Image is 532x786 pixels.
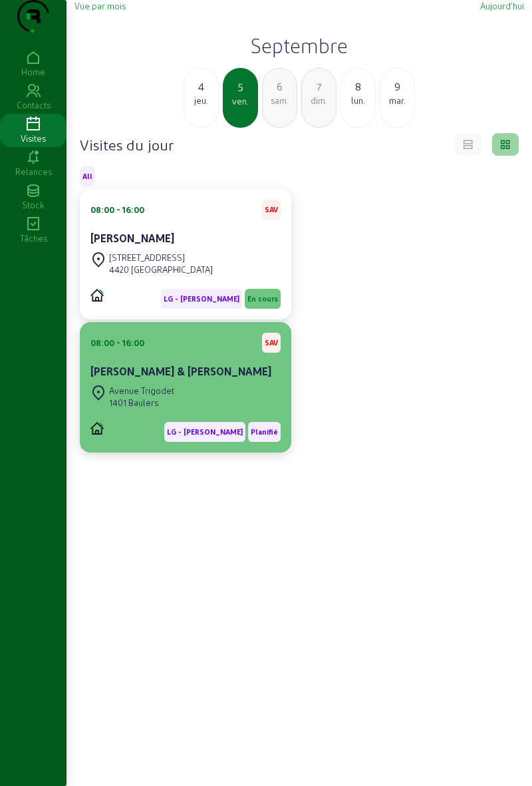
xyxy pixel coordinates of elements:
cam-card-title: [PERSON_NAME] & [PERSON_NAME] [90,365,271,377]
div: [STREET_ADDRESS] [109,252,213,264]
h4: Visites du jour [80,135,174,154]
div: 8 [341,79,375,95]
div: mar. [380,95,414,106]
span: Aujourd'hui [480,1,524,11]
div: 08:00 - 16:00 [90,337,144,349]
span: Planifié [251,427,278,437]
cam-card-title: [PERSON_NAME] [90,232,174,244]
div: sam. [263,95,297,106]
div: 7 [302,79,336,95]
div: Avenue Trigodet [109,385,174,397]
span: LG - [PERSON_NAME] [164,294,239,303]
div: 5 [224,79,257,95]
div: ven. [224,95,257,107]
div: dim. [302,95,336,106]
div: 4 [184,79,218,95]
div: 1401 Baulers [109,397,174,409]
span: All [82,172,92,181]
span: SAV [265,338,278,347]
div: jeu. [184,95,218,106]
img: PVELEC [90,422,104,435]
span: SAV [265,205,278,214]
span: LG - [PERSON_NAME] [167,427,243,437]
img: PVELEC [90,289,104,301]
div: 6 [263,79,297,95]
div: lun. [341,95,375,106]
span: En cours [247,294,278,303]
span: Vue par mois [74,1,126,11]
div: 9 [380,79,414,95]
div: 4420 [GEOGRAPHIC_DATA] [109,264,213,276]
div: 08:00 - 16:00 [90,204,144,216]
h2: Septembre [74,33,524,57]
